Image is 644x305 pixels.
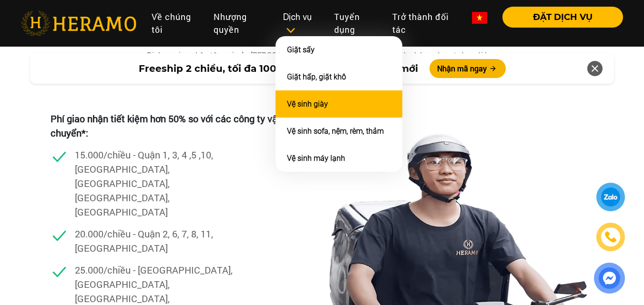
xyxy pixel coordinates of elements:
[605,232,616,242] img: phone-icon
[144,7,206,40] a: Về chúng tôi
[429,59,506,78] button: Nhận mã ngay
[139,61,418,76] span: Freeship 2 chiều, tối đa 100K dành cho khách hàng mới
[51,263,68,280] img: checked.svg
[472,12,487,24] img: vn-flag.png
[327,7,385,40] a: Tuyển dụng
[206,7,276,40] a: Nhượng quyền
[287,72,346,81] a: Giặt hấp, giặt khô
[598,224,624,250] a: phone-icon
[287,154,345,163] a: Vệ sinh máy lạnh
[283,10,319,36] div: Dịch vụ
[385,7,464,40] a: Trở thành đối tác
[51,111,295,140] p: Phí giao nhận tiết kiệm hơn 50% so với các công ty vận chuyển*:
[51,226,68,244] img: checked.svg
[502,7,623,28] button: ĐẶT DỊCH VỤ
[495,13,623,21] a: ĐẶT DỊCH VỤ
[21,11,136,36] img: heramo-logo.png
[75,226,237,255] p: 20.000/chiều - Quận 2, 6, 7, 8, 11, [GEOGRAPHIC_DATA]
[286,26,296,35] img: subToggleIcon
[287,45,315,54] a: Giặt sấy
[287,127,384,136] a: Vệ sinh sofa, nệm, rèm, thảm
[51,148,68,165] img: checked.svg
[287,99,328,108] a: Vệ sinh giày
[75,148,237,219] p: 15.000/chiều - Quận 1, 3, 4 ,5 ,10, [GEOGRAPHIC_DATA], [GEOGRAPHIC_DATA], [GEOGRAPHIC_DATA], [GEO...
